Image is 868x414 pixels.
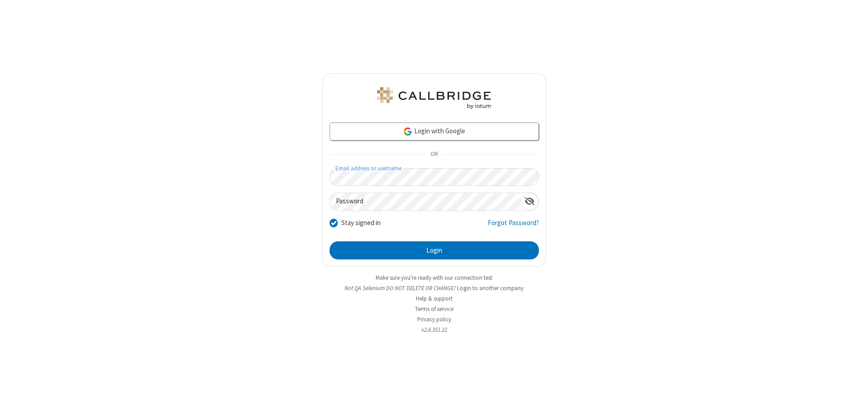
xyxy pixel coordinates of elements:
li: Not QA Selenium DO NOT DELETE OR CHANGE? [322,284,546,292]
div: Show password [521,193,538,210]
a: Terms of service [415,305,453,313]
button: Login to another company [457,284,524,292]
a: Login with Google [330,122,539,141]
a: Make sure you're ready with our connection test [376,274,492,282]
a: Privacy policy [417,315,451,323]
li: v2.6.351.22 [322,325,546,334]
input: Email address or username [330,168,539,186]
input: Password [330,193,521,211]
a: Forgot Password? [488,218,539,235]
span: OR [427,148,441,161]
img: QA Selenium DO NOT DELETE OR CHANGE [375,87,493,109]
a: Help & support [416,295,453,302]
button: Login [330,241,539,259]
img: google-icon.png [403,127,413,136]
label: Stay signed in [341,218,381,228]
